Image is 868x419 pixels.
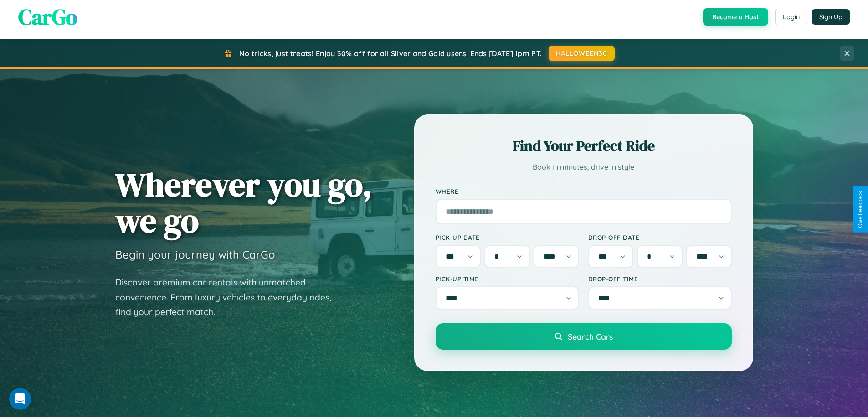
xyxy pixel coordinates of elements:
span: No tricks, just treats! Enjoy 30% off for all Silver and Gold users! Ends [DATE] 1pm PT. [239,49,542,58]
span: CarGo [18,2,77,32]
label: Pick-up Date [436,233,579,241]
h3: Begin your journey with CarGo [115,248,275,261]
button: Become a Host [703,8,768,26]
label: Where [436,187,732,195]
button: HALLOWEEN30 [549,46,615,61]
button: Search Cars [436,323,732,350]
button: Sign Up [812,9,850,25]
div: Give Feedback [857,191,863,228]
iframe: Intercom live chat [9,388,31,410]
p: Book in minutes, drive in style [436,160,732,174]
label: Pick-up Time [436,275,579,283]
p: Discover premium car rentals with unmatched convenience. From luxury vehicles to everyday rides, ... [115,275,343,320]
button: Login [775,9,807,25]
h2: Find Your Perfect Ride [436,136,732,156]
label: Drop-off Time [588,275,732,283]
h1: Wherever you go, we go [115,166,372,238]
span: Search Cars [568,331,613,341]
label: Drop-off Date [588,233,732,241]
